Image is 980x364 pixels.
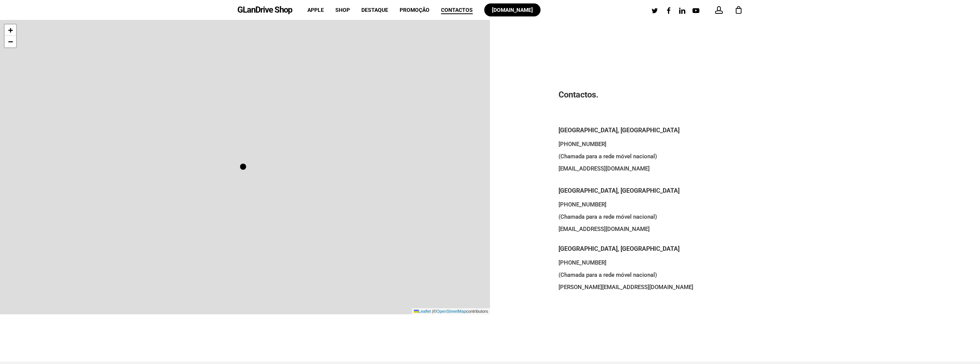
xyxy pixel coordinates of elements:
span: Apple [307,7,324,13]
a: Shop [335,7,350,13]
h5: [GEOGRAPHIC_DATA], [GEOGRAPHIC_DATA] [559,125,911,135]
div: © contributors [412,308,490,315]
a: Apple [307,7,324,13]
p: [PHONE_NUMBER] (Chamada para a rede móvel nacional) [EMAIL_ADDRESS][DOMAIN_NAME] [559,198,911,244]
a: Leaflet [414,309,431,314]
span: Shop [335,7,350,13]
span: + [8,25,13,35]
h5: [GEOGRAPHIC_DATA], [GEOGRAPHIC_DATA] [559,186,911,196]
p: [PHONE_NUMBER] (Chamada para a rede móvel nacional) [EMAIL_ADDRESS][DOMAIN_NAME] [559,138,911,184]
span: Promoção [400,7,430,13]
span: − [8,37,13,46]
a: Destaque [361,7,388,13]
a: OpenStreetMap [436,309,466,314]
span: [DOMAIN_NAME] [492,7,533,13]
span: Contactos [441,7,473,13]
h5: [GEOGRAPHIC_DATA], [GEOGRAPHIC_DATA] [559,244,911,254]
a: Zoom in [5,24,16,36]
a: [DOMAIN_NAME] [484,7,541,13]
a: Promoção [400,7,430,13]
a: Contactos [441,7,473,13]
h3: Contactos. [559,88,911,101]
p: [PHONE_NUMBER] (Chamada para a rede móvel nacional) [PERSON_NAME][EMAIL_ADDRESS][DOMAIN_NAME] [559,257,911,293]
span: | [432,309,433,314]
a: Cart [734,6,743,14]
span: Destaque [361,7,388,13]
a: Zoom out [5,36,16,47]
a: GLanDrive Shop [237,6,292,14]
